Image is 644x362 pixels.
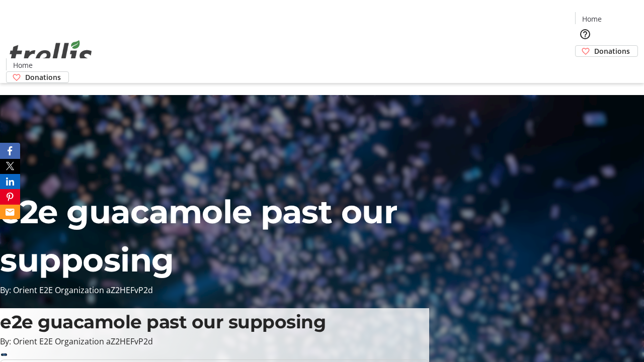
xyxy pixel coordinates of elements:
span: Donations [594,46,630,56]
a: Donations [6,71,69,83]
span: Home [582,14,602,24]
a: Donations [575,45,638,57]
span: Home [13,60,33,70]
button: Cart [575,57,595,77]
a: Home [576,14,608,24]
span: Donations [25,72,61,82]
img: Orient E2E Organization aZ2HEFvP2d's Logo [6,29,96,79]
a: Home [7,60,39,70]
button: Help [575,24,595,44]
